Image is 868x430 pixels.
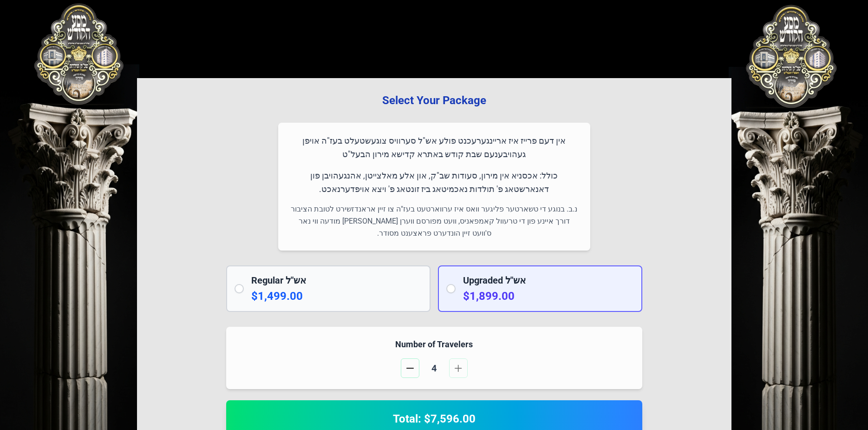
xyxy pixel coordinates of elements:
p: נ.ב. בנוגע די טשארטער פליגער וואס איז ערווארטעט בעז"ה צו זיין אראנדזשירט לטובת הציבור דורך איינע ... [289,203,579,239]
h2: Total: $7,596.00 [237,411,631,426]
h2: Upgraded אש"ל [463,274,634,287]
p: $1,899.00 [463,289,634,304]
h4: Number of Travelers [237,338,631,351]
p: אין דעם פרייז איז אריינגערעכנט פולע אש"ל סערוויס צוגעשטעלט בעז"ה אויפן געהויבענעם שבת קודש באתרא ... [289,134,579,161]
p: כולל: אכסניא אין מירון, סעודות שב"ק, און אלע מאלצייטן, אהנגעהויבן פון דאנארשטאג פ' תולדות נאכמיטא... [289,169,579,196]
span: 4 [423,362,445,375]
h3: Select Your Package [152,93,717,108]
h2: Regular אש"ל [251,274,422,287]
p: $1,499.00 [251,289,422,304]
